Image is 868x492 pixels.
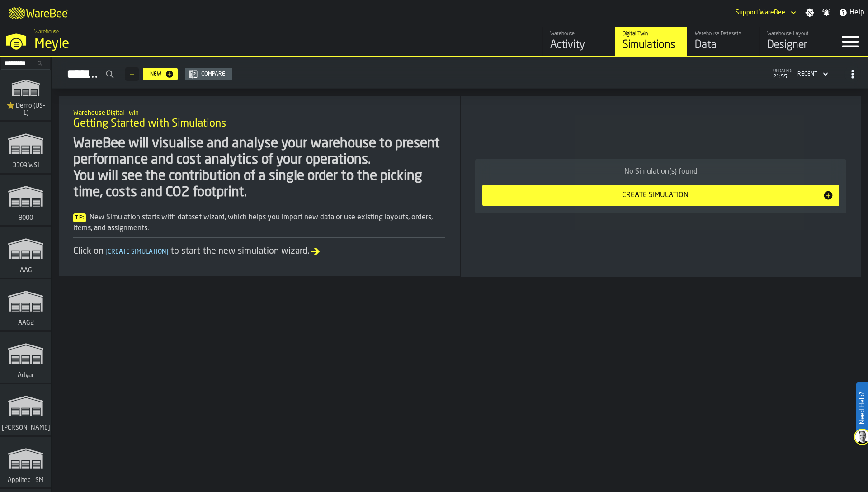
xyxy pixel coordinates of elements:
div: WareBee will visualise and analyse your warehouse to present performance and cost analytics of yo... [73,136,445,201]
span: Getting Started with Simulations [73,117,226,131]
a: link-to-/wh/i/b2e041e4-2753-4086-a82a-958e8abdd2c7/simulations [0,175,51,227]
div: Data [695,38,752,52]
div: Warehouse Layout [767,31,825,37]
span: updated: [773,69,792,74]
button: button-Compare [185,68,232,80]
div: New [146,71,165,77]
div: No Simulation(s) found [482,166,839,177]
span: 21:55 [773,74,792,80]
a: link-to-/wh/i/a559492c-8db7-4f96-b4fe-6fc1bd76401c/simulations [615,27,687,56]
span: Adyar [16,372,36,379]
a: link-to-/wh/i/862141b4-a92e-43d2-8b2b-6509793ccc83/simulations [0,332,51,384]
span: Tip: [73,213,86,222]
label: button-toggle-Settings [802,8,818,17]
a: link-to-/wh/i/a559492c-8db7-4f96-b4fe-6fc1bd76401c/designer [759,27,832,56]
span: — [130,71,134,77]
a: link-to-/wh/i/27cb59bd-8ba0-4176-b0f1-d82d60966913/simulations [0,227,51,279]
label: button-toggle-Help [835,7,868,18]
span: ⭐ Demo (US-1) [4,102,47,117]
a: link-to-/wh/i/d1ef1afb-ce11-4124-bdae-ba3d01893ec0/simulations [0,122,51,175]
a: link-to-/wh/i/72fe6713-8242-4c3c-8adf-5d67388ea6d5/simulations [0,384,51,437]
div: ButtonLoadMore-Load More-Prev-First-Last [121,67,143,81]
div: Create Simulation [488,190,823,201]
div: ItemListCard- [461,96,861,277]
a: link-to-/wh/i/a559492c-8db7-4f96-b4fe-6fc1bd76401c/data [687,27,759,56]
div: DropdownMenuValue-4 [794,69,830,80]
a: link-to-/wh/i/103622fe-4b04-4da1-b95f-2619b9c959cc/simulations [0,70,51,122]
label: button-toggle-Notifications [818,8,835,17]
h2: button-Simulations [52,57,868,89]
div: DropdownMenuValue-4 [797,71,817,77]
div: Meyle [34,36,278,52]
div: Designer [767,38,825,52]
span: Applitec - SM [6,477,46,484]
div: Warehouse Datasets [695,31,752,37]
span: ] [166,249,169,255]
a: link-to-/wh/i/662479f8-72da-4751-a936-1d66c412adb4/simulations [0,437,51,489]
button: button-Create Simulation [482,184,839,206]
a: link-to-/wh/i/ba0ffe14-8e36-4604-ab15-0eac01efbf24/simulations [0,279,51,332]
span: AAG [18,267,34,274]
span: AAG2 [16,319,36,326]
div: Compare [198,71,229,77]
label: button-toggle-Menu [832,27,868,56]
span: Warehouse [34,29,59,35]
div: title-Getting Started with Simulations [66,103,453,136]
span: 8000 [17,214,35,222]
div: Click on to start the new simulation wizard. [73,245,445,258]
div: Simulations [623,38,680,52]
button: button-New [143,68,178,80]
span: 3309 WSI [11,162,41,169]
div: ItemListCard- [59,96,460,276]
a: link-to-/wh/i/a559492c-8db7-4f96-b4fe-6fc1bd76401c/feed/ [542,27,615,56]
label: Need Help? [857,383,867,433]
div: Digital Twin [623,31,680,37]
div: Warehouse [550,31,608,37]
h2: Sub Title [73,108,445,117]
span: Create Simulation [104,249,170,255]
div: New Simulation starts with dataset wizard, which helps you import new data or use existing layout... [73,212,445,234]
span: [ [105,249,108,255]
div: DropdownMenuValue-Support WareBee [736,9,785,16]
div: DropdownMenuValue-Support WareBee [732,7,798,18]
span: Help [849,7,864,18]
div: Activity [550,38,608,52]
